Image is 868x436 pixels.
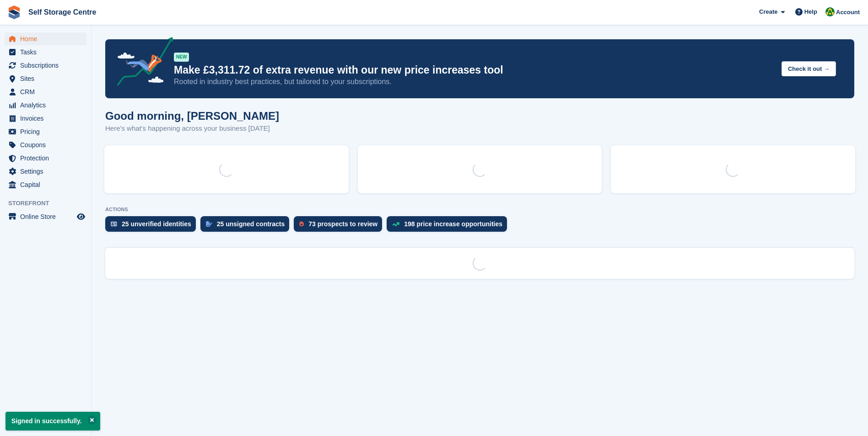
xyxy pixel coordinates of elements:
[20,46,75,58] span: Tasks
[217,220,285,228] div: 25 unsigned contracts
[5,152,86,165] a: menu
[825,7,835,16] img: Diane Williams
[20,178,75,191] span: Capital
[174,53,189,62] div: NEW
[200,216,294,236] a: 25 unsigned contracts
[782,61,836,76] button: Check it out →
[20,152,75,165] span: Protection
[109,37,173,89] img: price-adjustments-announcement-icon-8257ccfd72463d97f412b2fc003d46551f7dbcb40ab6d574587a9cd5c0d94...
[5,165,86,178] a: menu
[5,138,86,151] a: menu
[20,72,75,85] span: Sites
[20,59,75,72] span: Subscriptions
[20,32,75,45] span: Home
[387,216,512,236] a: 198 price increase opportunities
[5,210,86,223] a: menu
[294,216,387,236] a: 73 prospects to review
[5,412,100,431] p: Signed in successfully.
[122,220,191,228] div: 25 unverified identities
[804,7,817,16] span: Help
[392,222,399,226] img: price_increase_opportunities-93ffe204e8149a01c8c9dc8f82e8f89637d9d84a8eef4429ea346261dce0b2c0.svg
[174,77,774,87] p: Rooted in industry best practices, but tailored to your subscriptions.
[836,8,860,17] span: Account
[759,7,777,16] span: Create
[20,165,75,178] span: Settings
[308,220,377,228] div: 73 prospects to review
[75,211,86,222] a: Preview store
[299,221,304,227] img: prospect-51fa495bee0391a8d652442698ab0144808aea92771e9ea1ae160a38d050c398.svg
[5,72,86,85] a: menu
[20,99,75,112] span: Analytics
[111,221,117,227] img: verify_identity-adf6edd0f0f0b5bbfe63781bf79b02c33cf7c696d77639b501bdc392416b5a36.svg
[5,99,86,112] a: menu
[5,178,86,191] a: menu
[20,125,75,138] span: Pricing
[7,5,21,19] img: stora-icon-8386f47178a22dfd0bd8f6a31ec36ba5ce8667c1dd55bd0f319d3a0aa187defe.svg
[206,221,212,227] img: contract_signature_icon-13c848040528278c33f63329250d36e43548de30e8caae1d1a13099fd9432cc5.svg
[5,46,86,58] a: menu
[105,207,854,213] p: ACTIONS
[20,85,75,98] span: CRM
[5,85,86,98] a: menu
[20,210,75,223] span: Online Store
[105,110,279,122] h1: Good morning, [PERSON_NAME]
[20,112,75,125] span: Invoices
[25,5,100,20] a: Self Storage Centre
[5,125,86,138] a: menu
[174,64,774,77] p: Make £3,311.72 of extra revenue with our new price increases tool
[105,216,200,236] a: 25 unverified identities
[8,199,91,208] span: Storefront
[5,32,86,45] a: menu
[404,220,502,228] div: 198 price increase opportunities
[105,123,279,134] p: Here's what's happening across your business [DATE]
[5,112,86,125] a: menu
[5,59,86,72] a: menu
[20,138,75,151] span: Coupons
